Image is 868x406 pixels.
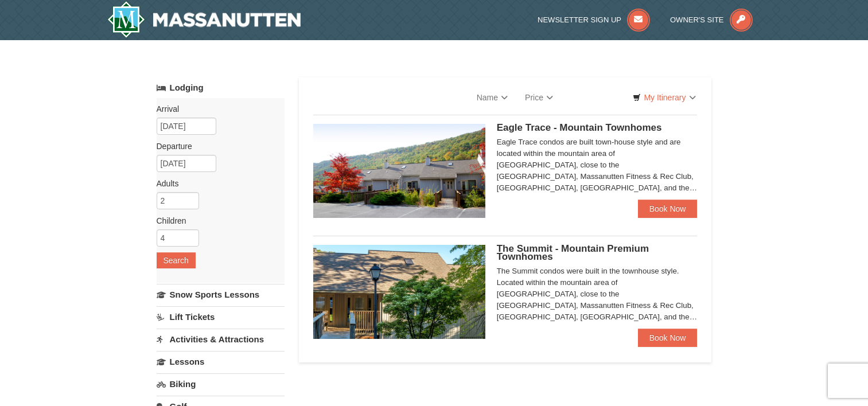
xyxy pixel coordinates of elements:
[538,15,621,24] span: Newsletter Sign Up
[157,103,276,115] label: Arrival
[107,1,301,38] img: Massanutten Resort Logo
[497,243,649,262] span: The Summit - Mountain Premium Townhomes
[538,15,650,24] a: Newsletter Sign Up
[638,200,698,218] a: Book Now
[157,140,276,152] label: Departure
[107,1,301,38] a: Massanutten Resort
[313,124,485,218] img: 19218983-1-9b289e55.jpg
[638,329,698,347] a: Book Now
[468,86,516,109] a: Name
[497,136,698,194] div: Eagle Trace condos are built town-house style and are located within the mountain area of [GEOGRA...
[157,373,285,395] a: Biking
[670,15,724,24] span: Owner's Site
[157,306,285,327] a: Lift Tickets
[670,15,753,24] a: Owner's Site
[157,284,285,305] a: Snow Sports Lessons
[157,77,285,98] a: Lodging
[157,215,276,227] label: Children
[497,122,662,133] span: Eagle Trace - Mountain Townhomes
[625,89,703,106] a: My Itinerary
[157,252,196,268] button: Search
[157,351,285,372] a: Lessons
[157,329,285,350] a: Activities & Attractions
[157,178,276,189] label: Adults
[497,266,698,323] div: The Summit condos were built in the townhouse style. Located within the mountain area of [GEOGRAP...
[313,245,485,339] img: 19219034-1-0eee7e00.jpg
[516,86,562,109] a: Price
